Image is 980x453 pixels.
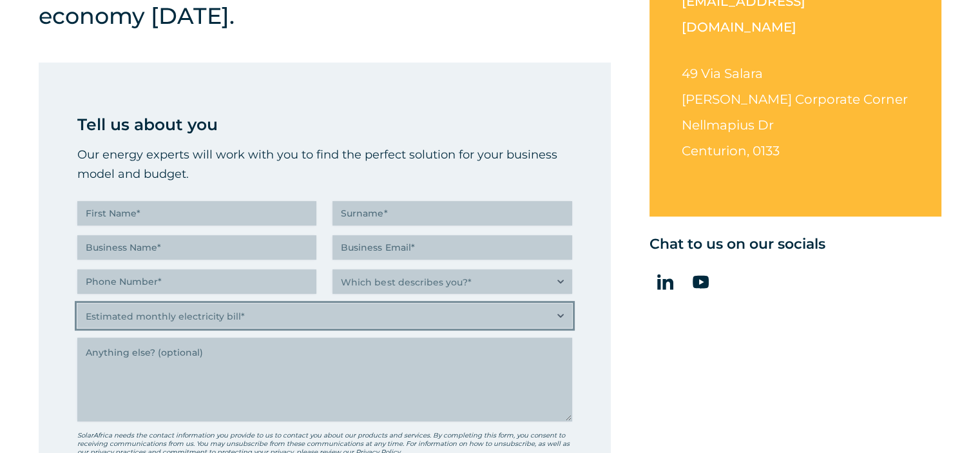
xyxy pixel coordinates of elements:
[332,201,572,226] input: Surname*
[649,236,941,253] h5: Chat to us on our socials
[77,269,316,294] input: Phone Number*
[332,235,572,260] input: Business Email*
[77,145,572,184] p: Our energy experts will work with you to find the perfect solution for your business model and bu...
[682,92,908,107] span: [PERSON_NAME] Corporate Corner
[682,66,763,81] span: 49 Via Salara
[682,143,780,159] span: Centurion, 0133
[682,117,774,133] span: Nellmapius Dr
[77,201,316,226] input: First Name*
[77,111,572,137] p: Tell us about you
[77,235,316,260] input: Business Name*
